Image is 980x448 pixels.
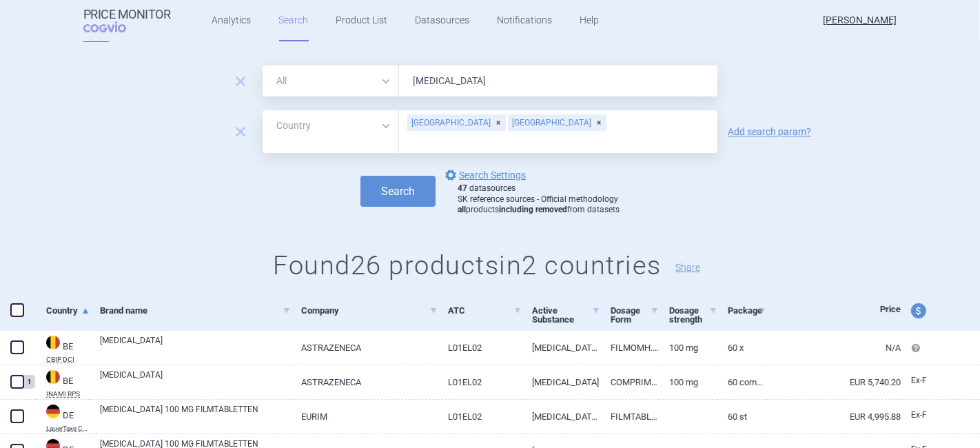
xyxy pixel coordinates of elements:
a: 100 mg [659,331,717,365]
a: 60 comprimés pelliculés, 100 mg [717,365,766,399]
a: [MEDICAL_DATA] MALEAT 124,93 MG [522,400,600,434]
button: Search [360,176,436,207]
button: Share [675,263,700,272]
img: Belgium [46,370,60,384]
a: Search Settings [442,167,526,183]
a: Brand name [100,294,291,327]
a: [MEDICAL_DATA] 100 MG FILMTABLETTEN [100,403,291,428]
a: Add search param? [728,127,811,136]
a: 60 St [717,400,766,434]
a: Dosage Form [611,294,659,336]
a: BEBEINAMI RPS [36,369,90,398]
a: Ex-F [901,405,952,426]
img: Germany [46,405,60,418]
a: ATC [448,294,521,327]
strong: including removed [499,205,567,214]
a: Active Substance [532,294,600,336]
div: [GEOGRAPHIC_DATA] [407,114,506,131]
a: Country [46,294,90,327]
a: [MEDICAL_DATA] [100,334,291,359]
strong: Price Monitor [83,8,171,21]
abbr: CBIP DCI — Belgian Center for Pharmacotherapeutic Information (CBIP) [46,356,90,363]
a: Price MonitorCOGVIO [83,8,171,34]
img: Belgium [46,336,60,349]
a: Company [301,294,438,327]
a: L01EL02 [438,400,521,434]
a: Package [728,294,766,327]
a: 60 x [717,331,766,365]
a: BEBECBIP DCI [36,334,90,363]
a: ASTRAZENECA [291,365,438,399]
a: Dosage strength [669,294,717,336]
a: Ex-F [901,371,952,391]
a: FILMOMH. TABL. [600,331,659,365]
a: EURIM [291,400,438,434]
strong: all [458,205,466,214]
a: COMPRIMÉ PÉLICULÉ [600,365,659,399]
a: L01EL02 [438,365,521,399]
a: [MEDICAL_DATA] ORAAL 100 MG [522,331,600,365]
a: FILMTABLETTEN [600,400,659,434]
div: datasources SK reference sources - Official methodology products from datasets [458,183,620,216]
div: [GEOGRAPHIC_DATA] [508,114,606,131]
span: Ex-factory price [911,376,927,385]
a: 100 mg [659,365,717,399]
a: L01EL02 [438,331,521,365]
span: COGVIO [83,21,145,32]
strong: 47 [458,183,467,193]
a: [MEDICAL_DATA] [100,369,291,394]
span: Ex-factory price [911,410,927,420]
a: ASTRAZENECA [291,331,438,365]
div: 1 [23,375,35,389]
span: Price [880,304,901,314]
a: [MEDICAL_DATA] [522,365,600,399]
abbr: INAMI RPS — National Institute for Health Disability Insurance, Belgium. Programme web - Médicame... [46,391,90,398]
a: N/A [766,331,901,365]
abbr: LauerTaxe CGM — Complex database for German drug information provided by commercial provider CGM ... [46,425,90,432]
a: DEDELauerTaxe CGM [36,403,90,432]
a: EUR 5,740.20 [766,365,901,399]
a: EUR 4,995.88 [766,400,901,434]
